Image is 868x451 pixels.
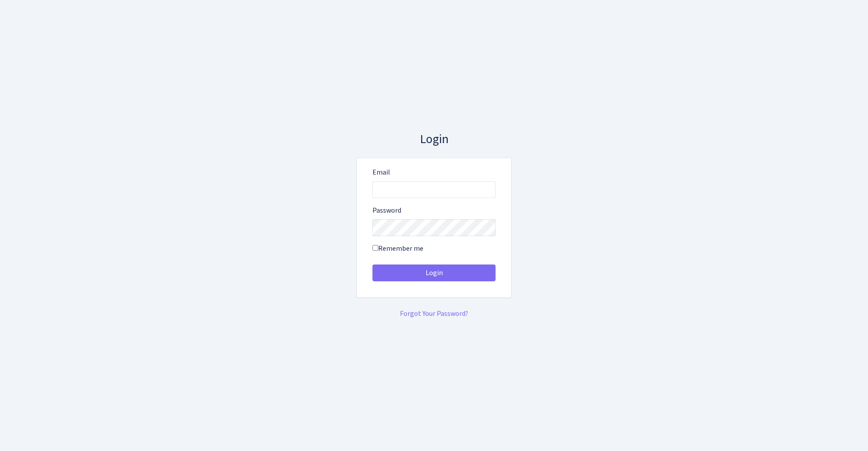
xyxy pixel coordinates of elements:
[372,245,378,251] input: Remember me
[372,243,423,254] label: Remember me
[400,309,468,319] a: Forgot Your Password?
[372,167,390,178] label: Email
[372,205,401,216] label: Password
[356,132,511,147] h3: Login
[372,264,496,281] button: Login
